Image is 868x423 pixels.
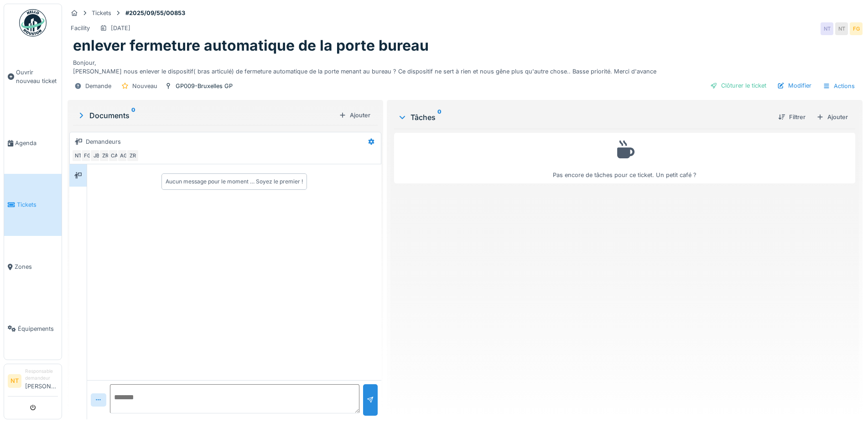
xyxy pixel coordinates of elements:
a: NT Responsable demandeur[PERSON_NAME] [8,368,58,397]
div: NT [835,22,848,35]
img: Badge_color-CXgf-gQk.svg [19,9,47,37]
div: CA [108,149,121,162]
div: NT [821,22,833,35]
div: Demande [85,82,111,90]
div: Facility [71,24,90,32]
sup: 0 [131,110,135,121]
a: Ouvrir nouveau ticket [4,42,62,112]
span: Agenda [15,139,58,147]
div: Pas encore de tâches pour ce ticket. Un petit café ? [400,137,849,179]
div: Ajouter [335,109,374,121]
div: FG [81,149,94,162]
div: NT [72,149,84,162]
span: Tickets [17,200,58,209]
div: Nouveau [132,82,157,90]
div: Demandeurs [86,137,121,146]
span: Zones [15,262,58,271]
div: Tickets [92,9,111,17]
div: Filtrer [774,111,809,123]
div: FG [850,22,863,35]
span: Ouvrir nouveau ticket [16,68,58,85]
a: Tickets [4,174,62,236]
div: Responsable demandeur [25,368,58,382]
div: Bonjour, [PERSON_NAME] nous enlever le dispositif( bras articulé) de fermeture automatique de la ... [73,55,857,76]
div: Ajouter [813,111,852,123]
div: ZR [126,149,139,162]
span: Équipements [18,324,58,333]
a: Équipements [4,298,62,360]
sup: 0 [437,112,442,123]
div: Actions [819,79,859,93]
h1: enlever fermeture automatique de la porte bureau [73,37,429,54]
div: [DATE] [111,24,130,32]
div: ZR [99,149,112,162]
li: NT [8,374,21,388]
div: Modifier [774,79,815,92]
div: GP009-Bruxelles GP [176,82,233,90]
div: Documents [77,110,335,121]
div: Tâches [398,112,771,123]
div: AG [117,149,130,162]
strong: #2025/09/55/00853 [122,9,189,17]
a: Agenda [4,112,62,174]
li: [PERSON_NAME] [25,368,58,394]
div: Clôturer le ticket [707,79,770,92]
div: Aucun message pour le moment … Soyez le premier ! [166,178,303,186]
a: Zones [4,236,62,298]
div: JB [90,149,103,162]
